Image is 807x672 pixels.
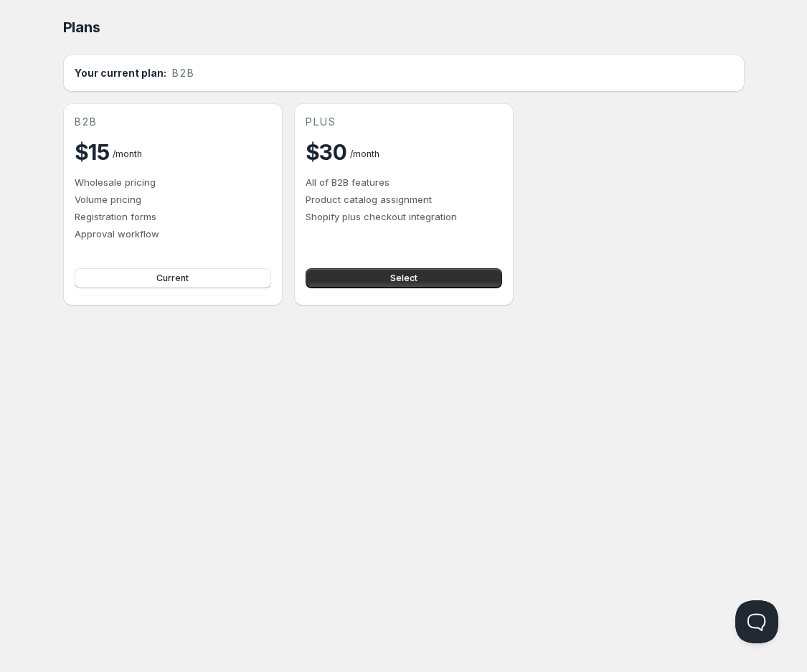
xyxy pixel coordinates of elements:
[306,115,336,129] span: plus
[306,175,502,189] p: All of B2B features
[75,192,271,207] p: Volume pricing
[75,268,271,288] button: Current
[75,209,271,224] p: Registration forms
[172,66,195,80] span: b2b
[306,138,347,166] h2: $30
[113,148,142,159] span: / month
[75,66,166,80] h2: Your current plan:
[75,138,110,166] h2: $15
[735,600,778,643] iframe: Help Scout Beacon - Open
[306,268,502,288] button: Select
[75,175,271,189] p: Wholesale pricing
[75,227,271,241] p: Approval workflow
[306,192,502,207] p: Product catalog assignment
[390,273,417,284] span: Select
[75,115,98,129] span: b2b
[63,19,100,36] span: Plans
[306,209,502,224] p: Shopify plus checkout integration
[350,148,379,159] span: / month
[156,273,189,284] span: Current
